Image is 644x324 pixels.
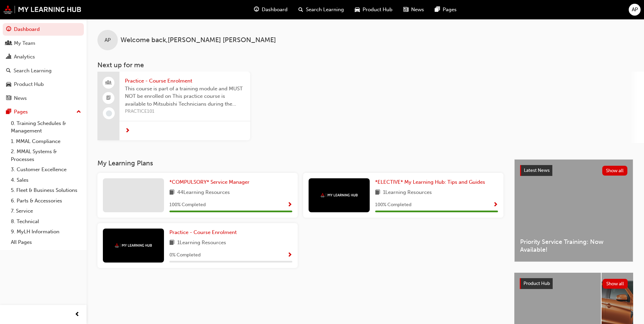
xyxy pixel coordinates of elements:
button: Pages [3,106,84,118]
a: Practice - Course EnrolmentThis course is part of a training module and MUST NOT be enrolled on T... [97,72,250,140]
span: book-icon [169,239,174,247]
a: 7. Service [8,206,84,216]
span: This course is part of a training module and MUST NOT be enrolled on This practice course is avai... [125,85,245,108]
a: 8. Technical [8,216,84,227]
a: Dashboard [3,23,84,36]
button: AP [629,4,641,16]
span: chart-icon [6,54,11,60]
div: Analytics [14,53,35,61]
button: Show all [603,279,628,289]
span: people-icon [106,78,111,87]
span: Priority Service Training: Now Available! [520,238,627,253]
span: people-icon [6,40,11,47]
a: car-iconProduct Hub [349,3,398,17]
span: news-icon [6,95,11,102]
h3: Next up for me [87,61,644,69]
span: prev-icon [75,310,80,319]
span: Practice - Course Enrolment [169,229,237,235]
span: news-icon [403,5,408,14]
a: Search Learning [3,65,84,77]
button: Show Progress [493,201,498,209]
a: 9. MyLH Information [8,227,84,237]
span: *COMPULSORY* Service Manager [169,179,250,185]
span: Latest News [524,167,550,173]
button: Show Progress [287,201,292,209]
span: 1 Learning Resources [383,188,432,197]
span: News [411,6,424,14]
span: next-icon [125,128,130,134]
span: car-icon [355,5,360,14]
a: All Pages [8,237,84,248]
div: Pages [14,108,28,116]
a: guage-iconDashboard [249,3,293,17]
span: Product Hub [363,6,392,14]
button: Show all [602,166,628,176]
div: News [14,94,27,102]
img: mmal [115,243,152,248]
span: learningRecordVerb_NONE-icon [106,110,112,116]
a: 3. Customer Excellence [8,164,84,175]
span: Welcome back , [PERSON_NAME] [PERSON_NAME] [121,36,276,44]
span: pages-icon [6,109,11,115]
h3: My Learning Plans [97,159,503,167]
span: PRACTICE101 [125,108,245,115]
span: 0 % Completed [169,251,201,259]
a: My Team [3,37,84,50]
span: Product Hub [523,281,550,286]
span: up-icon [76,108,81,116]
span: guage-icon [254,5,259,14]
a: 6. Parts & Accessories [8,196,84,206]
span: Search Learning [306,6,344,14]
a: *ELECTIVE* My Learning Hub: Tips and Guides [375,178,488,186]
a: Analytics [3,51,84,63]
span: booktick-icon [106,94,111,103]
a: *COMPULSORY* Service Manager [169,178,252,186]
a: 5. Fleet & Business Solutions [8,185,84,196]
a: news-iconNews [398,3,429,17]
span: book-icon [375,188,380,197]
div: My Team [14,39,35,47]
a: Latest NewsShow allPriority Service Training: Now Available! [514,159,633,262]
img: mmal [3,5,81,14]
span: *ELECTIVE* My Learning Hub: Tips and Guides [375,179,485,185]
span: Show Progress [287,202,292,208]
span: book-icon [169,188,174,197]
span: AP [105,36,111,44]
a: News [3,92,84,105]
span: 1 Learning Resources [177,239,226,247]
span: car-icon [6,82,11,88]
span: 100 % Completed [169,201,206,209]
span: Dashboard [262,6,288,14]
div: Product Hub [14,80,44,88]
a: Product Hub [3,78,84,91]
button: Show Progress [287,251,292,259]
span: Show Progress [287,252,292,258]
a: search-iconSearch Learning [293,3,349,17]
span: search-icon [6,68,11,74]
span: pages-icon [435,5,440,14]
span: 44 Learning Resources [177,188,230,197]
img: mmal [320,193,358,197]
a: 4. Sales [8,175,84,185]
a: Practice - Course Enrolment [169,229,239,236]
a: Latest NewsShow all [520,165,627,176]
span: AP [632,6,638,14]
a: pages-iconPages [429,3,462,17]
div: Search Learning [14,67,52,75]
a: Product HubShow all [520,278,628,289]
a: 1. MMAL Compliance [8,136,84,147]
span: search-icon [298,5,303,14]
button: DashboardMy TeamAnalyticsSearch LearningProduct HubNews [3,22,84,106]
span: Show Progress [493,202,498,208]
span: guage-icon [6,26,11,33]
span: 100 % Completed [375,201,411,209]
a: 2. MMAL Systems & Processes [8,146,84,164]
span: Pages [443,6,457,14]
a: 0. Training Schedules & Management [8,118,84,136]
span: Practice - Course Enrolment [125,77,245,85]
